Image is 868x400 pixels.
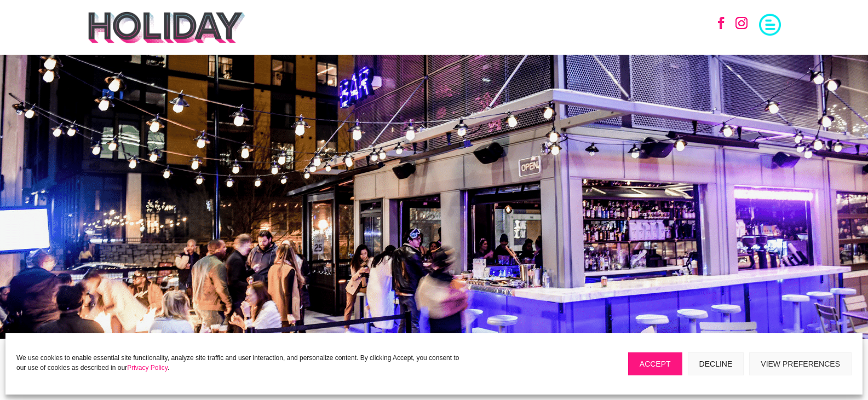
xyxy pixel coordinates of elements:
a: Follow on Instagram [729,11,754,35]
p: We use cookies to enable essential site functionality, analyze site traffic and user interaction,... [16,353,468,373]
button: Decline [688,352,744,375]
button: View preferences [749,352,852,375]
a: Privacy Policy [127,364,168,372]
img: holiday-logo-black [87,11,246,44]
a: Follow on Facebook [709,11,733,35]
button: Accept [628,352,682,375]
